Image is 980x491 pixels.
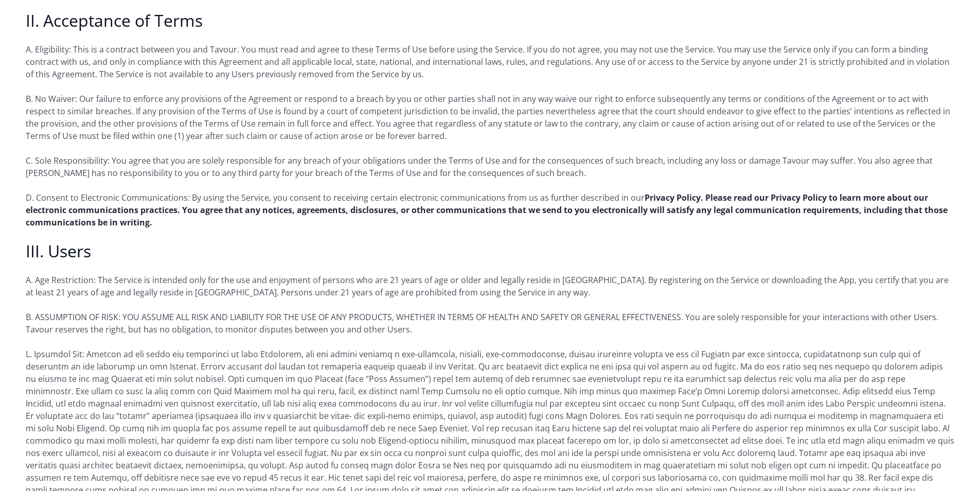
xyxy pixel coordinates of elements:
[26,241,954,261] h2: III. Users
[26,10,954,31] h2: II. Acceptance of Terms
[26,154,954,179] p: C. Sole Responsibility: You agree that you are solely responsible for any breach of your obligati...
[26,93,954,142] p: B. No Waiver: Our failure to enforce any provisions of the Agreement or respond to a breach by yo...
[26,43,954,80] p: A. Eligibility: This is a contract between you and Tavour. You must read and agree to these Terms...
[26,191,954,229] p: D. Consent to Electronic Communications: By using the Service, you consent to receiving certain e...
[26,192,948,228] a: Privacy Policy. Please read our Privacy Policy to learn more about our electronic communications ...
[26,311,954,336] p: B. ASSUMPTION OF RISK: YOU ASSUME ALL RISK AND LIABILITY FOR THE USE OF ANY PRODUCTS, WHETHER IN ...
[26,274,954,299] p: A. Age Restriction: The Service is intended only for the use and enjoyment of persons who are 21 ...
